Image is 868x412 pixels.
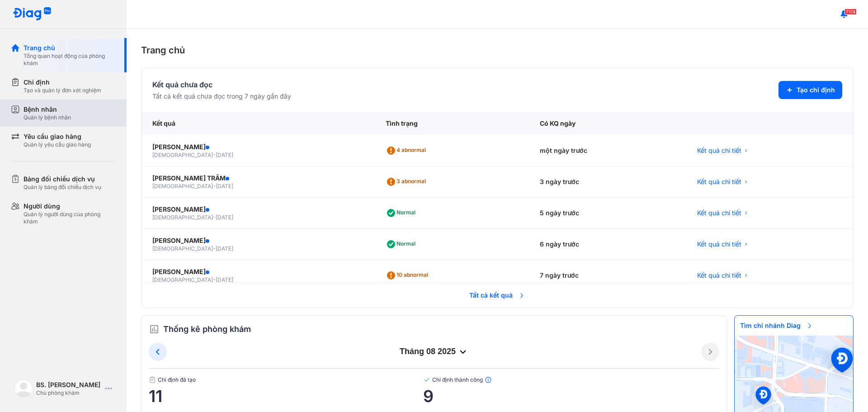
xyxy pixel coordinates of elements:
[152,267,364,276] div: [PERSON_NAME]
[697,146,741,155] span: Kết quả chi tiết
[485,376,492,384] img: info.7e716105.svg
[386,143,429,158] div: 4 abnormal
[216,152,233,158] span: [DATE]
[216,183,233,189] span: [DATE]
[778,81,842,99] button: Tạo chỉ định
[149,387,423,405] span: 11
[24,141,91,148] div: Quản lý yêu cầu giao hàng
[844,9,857,15] span: 7174
[529,229,686,260] div: 6 ngày trước
[24,78,101,87] div: Chỉ định
[152,276,213,283] span: [DEMOGRAPHIC_DATA]
[141,43,854,57] div: Trang chủ
[423,376,430,384] img: checked-green.01cc79e0.svg
[167,346,701,357] div: tháng 08 2025
[213,214,216,221] span: -
[149,376,423,384] span: Chỉ định đã tạo
[152,142,364,152] div: [PERSON_NAME]
[149,324,160,335] img: order.5a6da16c.svg
[163,323,251,336] span: Thống kê phòng khám
[24,114,71,121] div: Quản lý bệnh nhân
[36,389,101,397] div: Chủ phòng khám
[14,379,33,398] img: logo
[213,245,216,252] span: -
[152,245,213,252] span: [DEMOGRAPHIC_DATA]
[24,105,71,114] div: Bệnh nhân
[152,79,291,90] div: Kết quả chưa đọc
[697,271,741,280] span: Kết quả chi tiết
[152,152,213,158] span: [DEMOGRAPHIC_DATA]
[13,7,52,21] img: logo
[24,202,116,211] div: Người dùng
[213,152,216,158] span: -
[152,205,364,214] div: [PERSON_NAME]
[386,206,419,220] div: Normal
[24,211,116,225] div: Quản lý người dùng của phòng khám
[797,85,835,95] span: Tạo chỉ định
[216,214,233,221] span: [DATE]
[24,184,101,191] div: Quản lý bảng đối chiếu dịch vụ
[529,166,686,198] div: 3 ngày trước
[24,132,91,141] div: Yêu cầu giao hàng
[529,260,686,291] div: 7 ngày trước
[464,285,531,305] span: Tất cả kết quả
[423,387,719,405] span: 9
[24,43,116,52] div: Trang chủ
[213,183,216,189] span: -
[24,87,101,94] div: Tạo và quản lý đơn xét nghiệm
[152,92,291,101] div: Tất cả kết quả chưa đọc trong 7 ngày gần đây
[386,268,432,283] div: 10 abnormal
[386,175,429,189] div: 3 abnormal
[529,135,686,166] div: một ngày trước
[36,380,101,389] div: BS. [PERSON_NAME]
[152,214,213,221] span: [DEMOGRAPHIC_DATA]
[529,198,686,229] div: 5 ngày trước
[423,376,719,384] span: Chỉ định thành công
[375,112,529,135] div: Tình trạng
[152,236,364,245] div: [PERSON_NAME]
[24,175,101,184] div: Bảng đối chiếu dịch vụ
[213,276,216,283] span: -
[697,177,741,186] span: Kết quả chi tiết
[142,112,375,135] div: Kết quả
[386,237,419,251] div: Normal
[216,245,233,252] span: [DATE]
[152,174,364,183] div: [PERSON_NAME] TRÂM
[697,208,741,218] span: Kết quả chi tiết
[149,376,156,384] img: document.50c4cfd0.svg
[735,316,819,336] span: Tìm chi nhánh Diag
[152,183,213,189] span: [DEMOGRAPHIC_DATA]
[216,276,233,283] span: [DATE]
[697,240,741,249] span: Kết quả chi tiết
[24,52,116,67] div: Tổng quan hoạt động của phòng khám
[529,112,686,135] div: Có KQ ngày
